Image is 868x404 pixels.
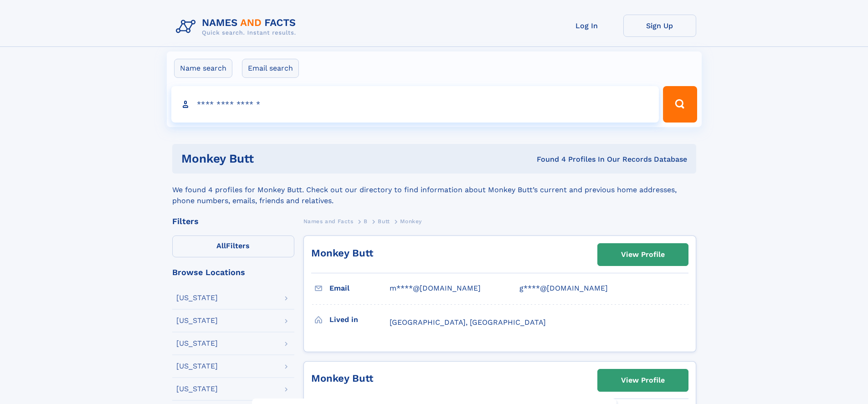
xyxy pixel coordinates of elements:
a: B [364,215,368,227]
a: Sign Up [623,15,696,37]
div: We found 4 profiles for Monkey Butt. Check out our directory to find information about Monkey But... [172,174,696,206]
div: View Profile [621,370,665,391]
input: search input [171,86,659,123]
label: Name search [174,59,232,78]
button: Search Button [663,86,697,123]
div: [US_STATE] [176,340,218,347]
div: Browse Locations [172,268,294,276]
span: All [216,241,226,250]
h1: Monkey Butt [181,153,395,164]
a: Log In [550,15,623,37]
h3: Lived in [329,312,390,327]
a: Monkey Butt [311,373,373,384]
div: [US_STATE] [176,317,218,324]
a: View Profile [598,369,688,391]
div: Found 4 Profiles In Our Records Database [395,154,687,164]
a: Names and Facts [303,215,354,227]
label: Email search [242,59,299,78]
img: Logo Names and Facts [172,15,303,39]
h3: Email [329,281,390,296]
div: [US_STATE] [176,363,218,370]
a: Butt [378,215,390,227]
a: Monkey Butt [311,247,373,259]
div: View Profile [621,244,665,265]
div: Filters [172,217,294,225]
span: Butt [378,218,390,225]
a: View Profile [598,244,688,266]
div: [US_STATE] [176,385,218,393]
span: [GEOGRAPHIC_DATA], [GEOGRAPHIC_DATA] [390,318,546,327]
label: Filters [172,235,294,257]
span: B [364,218,368,225]
span: Monkey [400,218,422,225]
div: [US_STATE] [176,294,218,302]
